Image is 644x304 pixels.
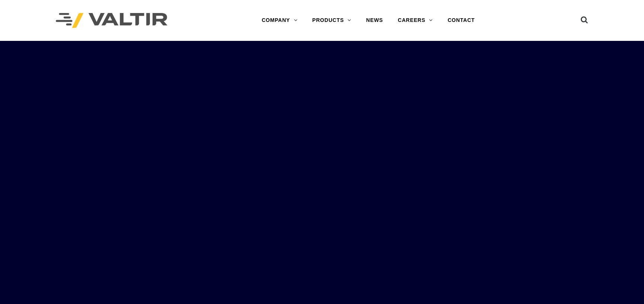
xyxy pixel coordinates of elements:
[305,13,359,28] a: PRODUCTS
[56,13,167,28] img: Valtir
[254,13,305,28] a: COMPANY
[440,13,482,28] a: CONTACT
[390,13,440,28] a: CAREERS
[359,13,390,28] a: NEWS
